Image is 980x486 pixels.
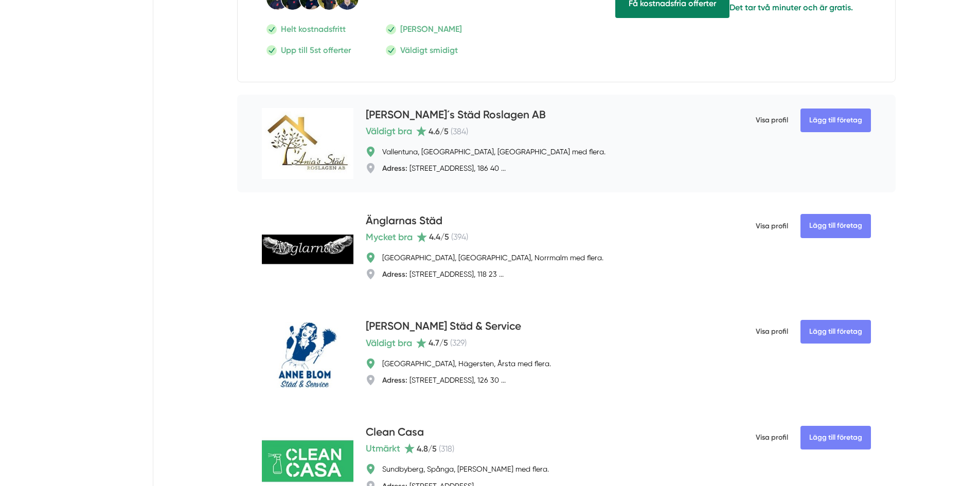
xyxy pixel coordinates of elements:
div: [STREET_ADDRESS], 186 40 ... [382,163,506,173]
p: Väldigt smidigt [400,44,458,57]
p: Upp till 5st offerter [281,44,351,57]
span: 4.6 /5 [429,127,449,136]
strong: Adress: [382,164,407,173]
: Lägg till företag [800,214,871,238]
h4: Clean Casa [366,424,424,441]
img: Änglarnas Städ [262,216,353,282]
span: 4.7 /5 [429,338,448,348]
div: [STREET_ADDRESS], 118 23 ... [382,269,504,279]
strong: Adress: [382,269,407,279]
span: Visa profil [756,318,788,345]
div: [GEOGRAPHIC_DATA], [GEOGRAPHIC_DATA], Norrmalm med flera. [382,253,603,263]
h4: [PERSON_NAME] Städ & Service [366,318,521,335]
div: [STREET_ADDRESS], 126 30 ... [382,375,506,385]
: Lägg till företag [800,426,871,449]
h4: [PERSON_NAME]´s Städ Roslagen AB [366,107,546,124]
p: Det tar två minuter och är gratis. [729,1,853,14]
span: ( 329 ) [450,338,467,348]
span: Mycket bra [366,230,413,244]
p: Helt kostnadsfritt [281,23,346,35]
span: Visa profil [756,213,788,240]
span: Visa profil [756,107,788,134]
p: [PERSON_NAME] [400,23,462,35]
span: 4.8 /5 [417,444,437,454]
div: Vallentuna, [GEOGRAPHIC_DATA], [GEOGRAPHIC_DATA] med flera. [382,147,605,157]
img: Anne Blom Städ & Service [262,322,353,388]
span: Väldigt bra [366,124,412,138]
span: ( 384 ) [451,127,468,136]
img: Ania´s Städ Roslagen AB [262,108,353,179]
div: [GEOGRAPHIC_DATA], Hägersten, Årsta med flera. [382,358,551,369]
span: Väldigt bra [366,336,412,350]
span: 4.4 /5 [429,232,449,242]
h4: Änglarnas Städ [366,213,442,230]
span: ( 394 ) [451,232,468,242]
div: Sundbyberg, Spånga, [PERSON_NAME] med flera. [382,464,549,474]
strong: Adress: [382,375,407,385]
: Lägg till företag [800,109,871,132]
span: Visa profil [756,424,788,451]
: Lägg till företag [800,320,871,344]
span: Utmärkt [366,441,400,456]
span: ( 318 ) [439,444,454,454]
